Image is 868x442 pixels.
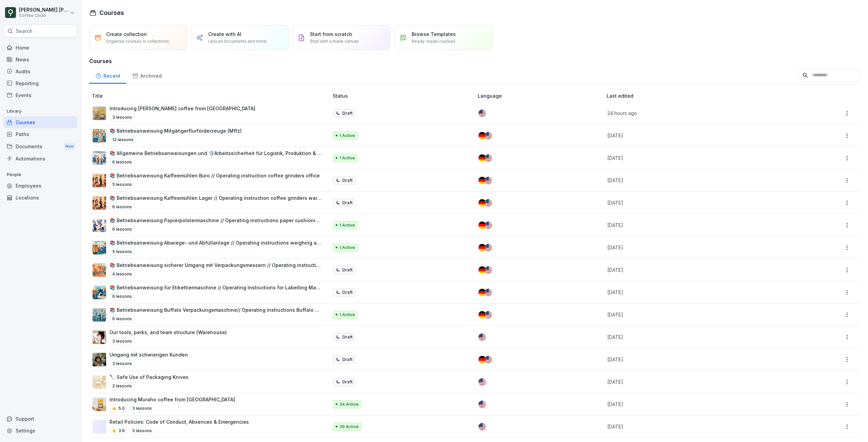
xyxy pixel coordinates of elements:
[485,222,492,229] img: us.svg
[478,154,486,162] img: de.svg
[93,174,106,187] img: ssmdzr5vu0bedl37sriyb1fx.png
[93,353,106,366] img: ibmq16c03v2u1873hyb2ubud.png
[607,222,787,229] p: [DATE]
[412,31,456,38] p: Browse Templates
[110,262,322,269] p: 📚 Betriebsanweisung sicherer Umgang mit Verpackungsmessern // Operating instructions for safe han...
[110,239,322,246] p: 📚 Betriebsanweisung Abwiege- und Abfüllanlage // Operating instructions weighing and filling syst...
[485,266,492,274] img: us.svg
[126,66,167,84] a: Archived
[339,155,355,161] p: 1 Active
[3,128,77,140] div: Paths
[342,334,353,340] p: Draft
[342,357,353,363] p: Draft
[3,42,77,54] a: Home
[118,405,125,411] p: 5.0
[3,116,77,128] div: Courses
[110,360,135,368] p: 3 lessons
[93,375,106,389] img: vfxx1fxbk1taaq0x2zc8gocb.png
[342,289,353,295] p: Draft
[19,13,68,18] p: Coffee Circle
[130,427,155,435] p: 5 lessons
[89,66,126,84] a: Recent
[110,225,135,233] p: 6 lessons
[3,180,77,192] a: Employees
[110,248,135,256] p: 5 lessons
[110,136,136,144] p: 12 lessons
[93,308,106,322] img: ohanfkn7patlvrisjkj372yd.png
[607,378,787,385] p: [DATE]
[110,337,135,345] p: 3 lessons
[16,28,33,35] p: Search
[110,351,188,358] p: Umgang mit schwierigen Kunden
[478,110,486,117] img: us.svg
[607,423,787,430] p: [DATE]
[607,289,787,296] p: [DATE]
[92,92,330,99] p: Title
[93,241,106,254] img: y4pgqrhik4sm80heqjkv4feh.png
[110,172,320,179] p: 📚 Betriebsanweisung Kaffeemühlen Büro // Operating instruction coffee grinders office
[478,289,486,296] img: de.svg
[485,154,492,162] img: us.svg
[478,177,486,184] img: de.svg
[110,306,322,313] p: 📚 Betriebsanweisung Buffalo Verpackungsmaschine// Operating instructions Buffalo Bagging Machine
[118,428,125,434] p: 3.6
[3,413,77,425] div: Support
[110,203,135,211] p: 6 lessons
[607,356,787,363] p: [DATE]
[607,110,787,117] p: 24 hours ago
[339,245,355,251] p: 1 Active
[478,132,486,139] img: de.svg
[110,113,135,121] p: 3 lessons
[339,312,355,318] p: 1 Active
[607,199,787,206] p: [DATE]
[607,177,787,184] p: [DATE]
[19,7,68,13] p: [PERSON_NAME] [PERSON_NAME]
[93,263,106,277] img: bk85lfsedubz2lpoyxhdscj7.png
[64,142,75,150] div: New
[485,177,492,184] img: us.svg
[478,423,486,430] img: us.svg
[110,373,189,381] p: 🔪 Safe Use of Packaging Knives
[110,150,322,157] p: 📚 Allgemeine Betriebsanweisungen und 🛡️Arbeitssicherheit für Logistik, Produktion & Rösterei// 📚 ...
[110,292,135,301] p: 6 lessons
[110,217,322,224] p: 📚 Betriebsanweisung Papierpolstermaschine // Operating instructions paper cushioning machine
[412,38,455,44] p: Ready-made courses
[93,398,106,411] img: jz8h0sxk123h63ax8hmksljd.png
[93,129,106,142] img: h0queujannmuqzdi3tpb82py.png
[485,311,492,319] img: us.svg
[110,105,255,112] p: Introducing [PERSON_NAME] coffee from [GEOGRAPHIC_DATA]
[93,330,106,344] img: aord19nnycsax6x70siwiz5b.png
[3,153,77,165] a: Automations
[607,266,787,273] p: [DATE]
[478,266,486,274] img: de.svg
[607,333,787,341] p: [DATE]
[478,222,486,229] img: de.svg
[110,180,135,189] p: 5 lessons
[478,199,486,207] img: de.svg
[130,404,155,412] p: 3 lessons
[110,418,249,425] p: Retail Policies: Code of Conduct, Absences & Emergencies
[110,329,227,336] p: Our tools, perks, and team structure (Warehouse)
[3,65,77,77] a: Audits
[485,132,492,139] img: us.svg
[478,333,486,341] img: us.svg
[110,284,322,291] p: 📚 Betriebsanweisung für Etikettiermaschine // Operating Instructions for Labelling Machine
[3,89,77,101] a: Events
[3,54,77,65] a: News
[106,31,147,38] p: Create collection
[607,154,787,161] p: [DATE]
[3,169,77,180] p: People
[607,244,787,251] p: [DATE]
[99,8,124,17] h1: Courses
[106,38,169,44] p: Organise courses in collections
[478,401,486,408] img: us.svg
[342,379,353,385] p: Draft
[93,151,106,165] img: bww9x9miqms8s9iphqwe3dqr.png
[3,106,77,117] p: Library
[93,218,106,232] img: ac712abcg598nvomf669cpja.png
